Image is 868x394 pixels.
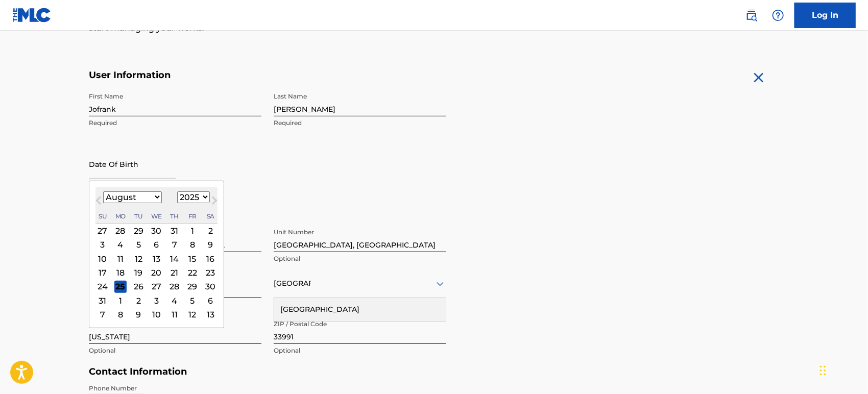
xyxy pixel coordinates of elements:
div: Arrastrar [820,355,826,386]
div: Thursday [168,210,181,223]
div: Monday [114,210,127,223]
div: Choose Wednesday, August 20th, 2025 [151,266,163,279]
div: Choose Tuesday, September 9th, 2025 [132,308,144,321]
div: Choose Tuesday, August 26th, 2025 [132,281,144,293]
div: Choose Sunday, September 7th, 2025 [97,308,109,321]
div: Choose Thursday, August 28th, 2025 [168,281,181,293]
div: Choose Monday, August 18th, 2025 [114,266,127,279]
div: Widget de chat [817,345,868,394]
div: Choose Wednesday, July 30th, 2025 [151,225,163,237]
div: Saturday [204,210,216,223]
div: Choose Friday, August 1st, 2025 [186,225,199,237]
div: Wednesday [151,210,163,223]
div: Choose Sunday, August 24th, 2025 [97,281,109,293]
div: Choose Friday, August 29th, 2025 [186,281,199,293]
div: Choose Friday, August 15th, 2025 [186,253,199,265]
div: Choose Thursday, September 11th, 2025 [168,308,181,321]
p: Optional [89,346,261,355]
div: Choose Saturday, August 30th, 2025 [204,281,216,293]
div: Choose Thursday, September 4th, 2025 [168,294,181,307]
div: Choose Wednesday, September 10th, 2025 [151,308,163,321]
div: Choose Monday, September 8th, 2025 [114,308,127,321]
div: Choose Sunday, August 17th, 2025 [97,266,109,279]
div: Month August, 2025 [95,224,218,322]
div: Choose Friday, August 8th, 2025 [186,239,199,251]
div: Choose Thursday, August 14th, 2025 [168,253,181,265]
div: Choose Monday, July 28th, 2025 [114,225,127,237]
div: Choose Sunday, August 3rd, 2025 [97,239,109,251]
img: help [772,9,784,21]
div: Choose Friday, September 5th, 2025 [186,294,199,307]
div: Choose Saturday, August 9th, 2025 [204,239,216,251]
div: Choose Saturday, August 2nd, 2025 [204,225,216,237]
p: Optional [274,346,446,355]
a: Public Search [741,5,762,26]
h5: User Information [89,69,446,81]
iframe: Chat Widget [817,345,868,394]
p: Required [89,118,261,128]
div: Choose Wednesday, September 3rd, 2025 [151,294,163,307]
img: close [751,69,767,86]
div: Choose Tuesday, September 2nd, 2025 [132,294,144,307]
img: search [745,9,758,21]
div: Choose Tuesday, August 19th, 2025 [132,266,144,279]
div: Choose Saturday, September 6th, 2025 [204,294,216,307]
div: Tuesday [132,210,144,223]
button: Previous Month [90,194,107,211]
div: Help [768,5,788,26]
div: Choose Sunday, August 10th, 2025 [97,253,109,265]
div: [GEOGRAPHIC_DATA] [274,298,446,321]
div: Choose Friday, September 12th, 2025 [186,308,199,321]
h5: Personal Address [89,212,779,224]
div: Sunday [97,210,109,223]
div: Choose Tuesday, August 12th, 2025 [132,253,144,265]
div: Choose Thursday, August 21st, 2025 [168,266,181,279]
h5: Contact Information [89,366,446,378]
div: Choose Sunday, August 31st, 2025 [97,294,109,307]
div: Friday [186,210,199,223]
div: Choose Sunday, July 27th, 2025 [97,225,109,237]
div: Choose Tuesday, July 29th, 2025 [132,225,144,237]
div: Choose Monday, September 1st, 2025 [114,294,127,307]
button: Next Month [206,194,223,211]
div: Choose Saturday, August 23rd, 2025 [204,266,216,279]
div: Choose Wednesday, August 6th, 2025 [151,239,163,251]
div: Choose Wednesday, August 27th, 2025 [151,281,163,293]
div: Choose Date [89,181,224,329]
div: Choose Saturday, September 13th, 2025 [204,308,216,321]
div: Choose Wednesday, August 13th, 2025 [151,253,163,265]
a: Log In [794,3,856,28]
div: Choose Tuesday, August 5th, 2025 [132,239,144,251]
div: Choose Thursday, August 7th, 2025 [168,239,181,251]
div: Choose Thursday, July 31st, 2025 [168,225,181,237]
p: Required [274,118,446,128]
div: Choose Monday, August 25th, 2025 [114,281,127,293]
div: Choose Monday, August 11th, 2025 [114,253,127,265]
img: MLC Logo [12,8,52,22]
div: Choose Saturday, August 16th, 2025 [204,253,216,265]
div: Choose Monday, August 4th, 2025 [114,239,127,251]
div: Choose Friday, August 22nd, 2025 [186,266,199,279]
p: Optional [274,254,446,263]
